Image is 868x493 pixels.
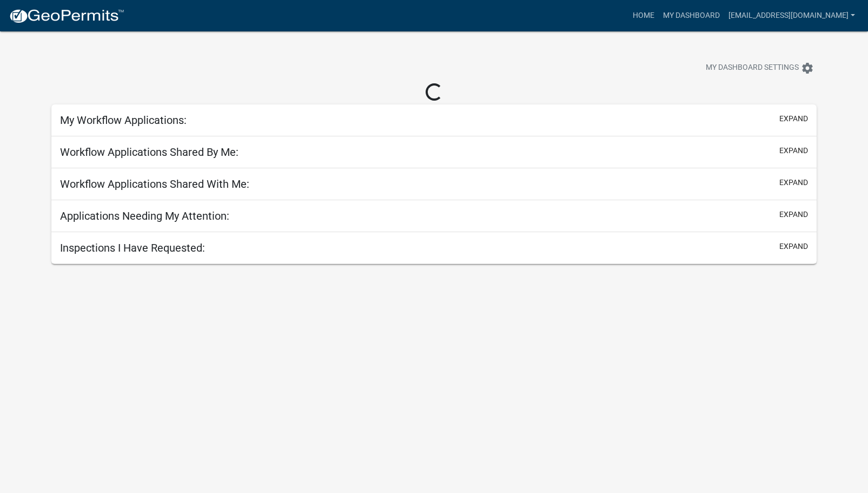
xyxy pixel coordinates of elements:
h5: My Workflow Applications: [60,114,187,127]
i: settings [801,62,814,75]
h5: Applications Needing My Attention: [60,209,229,222]
button: expand [779,209,808,220]
button: expand [779,145,808,156]
span: My Dashboard Settings [706,62,799,75]
h5: Workflow Applications Shared With Me: [60,178,249,190]
button: expand [779,113,808,124]
button: expand [779,177,808,188]
h5: Inspections I Have Requested: [60,241,205,254]
button: expand [779,241,808,252]
a: Home [628,5,659,26]
a: My Dashboard [659,5,724,26]
a: [EMAIL_ADDRESS][DOMAIN_NAME] [724,5,859,26]
button: My Dashboard Settingssettings [697,57,823,78]
h5: Workflow Applications Shared By Me: [60,146,238,159]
